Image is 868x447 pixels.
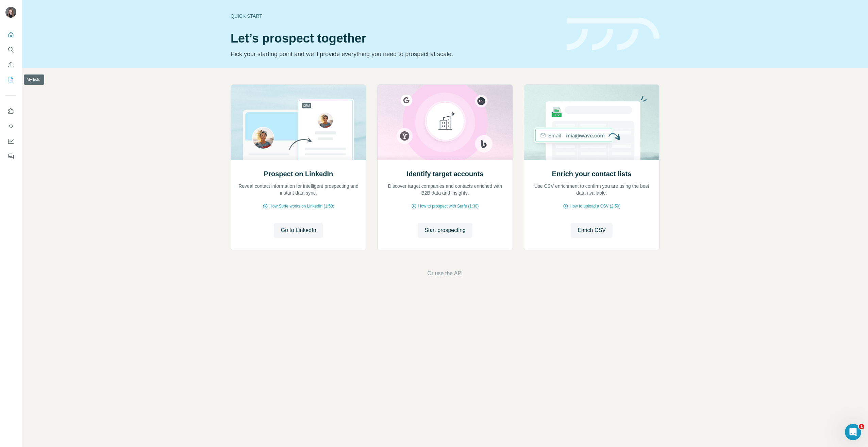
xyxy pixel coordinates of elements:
h1: Let’s prospect together [231,32,558,45]
div: Quick start [231,13,558,19]
p: Pick your starting point and we’ll provide everything you need to prospect at scale. [231,49,558,59]
span: How Surfe works on LinkedIn (1:58) [269,203,334,209]
button: Feedback [5,150,16,162]
button: Or use the API [427,269,463,278]
h2: Prospect on LinkedIn [264,169,333,179]
p: Discover target companies and contacts enriched with B2B data and insights. [384,183,506,196]
img: banner [567,18,660,51]
p: Use CSV enrichment to confirm you are using the best data available. [531,183,652,196]
button: Use Surfe on LinkedIn [5,105,16,117]
button: Dashboard [5,135,16,147]
h2: Identify target accounts [407,169,484,179]
button: My lists [5,73,16,86]
button: Use Surfe API [5,120,16,132]
iframe: Intercom live chat [845,424,861,440]
img: Prospect on LinkedIn [231,85,366,160]
img: Enrich your contact lists [524,85,660,160]
button: Enrich CSV [5,59,16,71]
button: Search [5,44,16,56]
button: Start prospecting [418,223,472,238]
button: Quick start [5,29,16,41]
span: Start prospecting [424,226,466,234]
img: Identify target accounts [377,85,513,160]
button: Go to LinkedIn [274,223,323,238]
h2: Enrich your contact lists [552,169,631,179]
span: How to prospect with Surfe (1:30) [418,203,479,209]
button: Enrich CSV [571,223,613,238]
span: Enrich CSV [578,226,606,234]
span: Go to LinkedIn [281,226,316,234]
img: Avatar [5,7,16,18]
p: Reveal contact information for intelligent prospecting and instant data sync. [238,183,359,196]
span: 1 [859,424,864,429]
span: How to upload a CSV (2:59) [570,203,620,209]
